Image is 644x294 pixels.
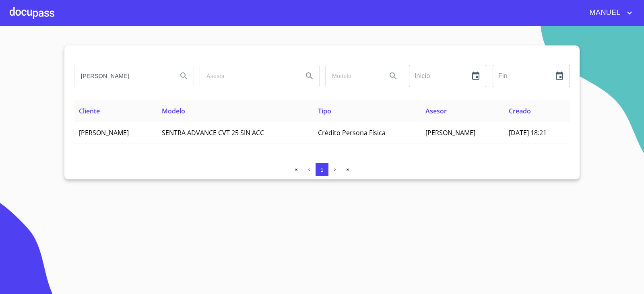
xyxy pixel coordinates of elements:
[174,66,194,86] button: Search
[318,107,331,115] span: Tipo
[162,128,264,137] span: SENTRA ADVANCE CVT 25 SIN ACC
[384,66,403,86] button: Search
[584,6,634,19] button: account of current user
[74,65,171,87] input: search
[162,107,185,115] span: Modelo
[584,6,625,19] span: MANUEL
[316,163,328,176] button: 1
[300,66,319,86] button: Search
[425,128,475,137] span: [PERSON_NAME]
[425,107,447,115] span: Asesor
[200,65,297,87] input: search
[79,128,129,137] span: [PERSON_NAME]
[509,128,547,137] span: [DATE] 18:21
[326,65,380,87] input: search
[509,107,531,115] span: Creado
[320,167,323,173] span: 1
[79,107,100,115] span: Cliente
[318,128,386,137] span: Crédito Persona Física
